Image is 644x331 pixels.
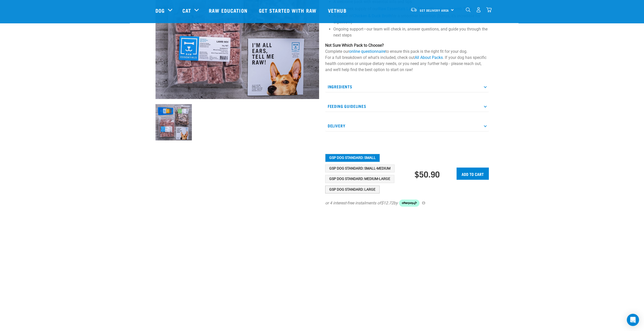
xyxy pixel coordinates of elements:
[325,164,395,173] button: GSP Dog Standard: Small-Medium
[457,168,489,180] input: Add to cart
[466,7,470,12] img: home-icon-1@2x.png
[410,7,417,12] img: van-moving.png
[414,169,439,178] div: $50.90
[325,175,394,183] button: GSP Dog Standard: Medium-Large
[325,120,489,131] p: Delivery
[182,7,191,14] a: Cat
[420,9,449,11] span: Set Delivery Area
[325,81,489,92] p: Ingredients
[486,7,492,12] img: home-icon@2x.png
[323,0,353,21] a: Vethub
[476,7,481,12] img: user.png
[155,104,192,140] img: NSP Dog Standard Update
[325,43,384,48] strong: Not Sure Which Pack to Choose?
[415,55,443,60] a: All About Packs
[204,0,254,21] a: Raw Education
[325,42,489,73] p: Complete our to ensure this pack is the right fit for your dog. For a full breakdown of what's in...
[349,49,385,54] a: online questionnaire
[381,200,394,206] span: $12.72
[627,314,639,326] div: Open Intercom Messenger
[399,200,419,207] img: Afterpay
[155,7,165,14] a: Dog
[325,186,380,194] button: GSP Dog Standard: Large
[325,101,489,112] p: Feeding Guidelines
[254,0,323,21] a: Get started with Raw
[325,154,380,162] button: GSP Dog Standard: Small
[333,26,489,38] li: Ongoing support—our team will check in, answer questions, and guide you through the next steps
[325,200,489,207] div: or 4 interest-free instalments of by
